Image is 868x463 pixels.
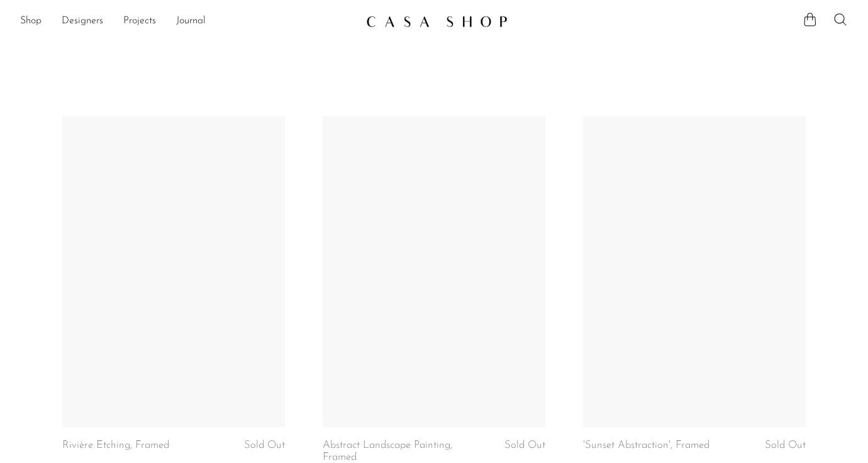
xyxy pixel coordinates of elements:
[583,440,709,451] a: 'Sunset Abstraction', Framed
[20,11,356,32] nav: Desktop navigation
[176,13,206,30] a: Journal
[765,440,806,450] span: Sold Out
[20,11,356,32] ul: NEW HEADER MENU
[62,440,169,451] a: Rivière Etching, Framed
[20,13,42,30] a: Shop
[123,13,156,30] a: Projects
[244,440,285,450] span: Sold Out
[504,440,545,450] span: Sold Out
[323,440,471,463] a: Abstract Landscape Painting, Framed
[62,13,103,30] a: Designers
